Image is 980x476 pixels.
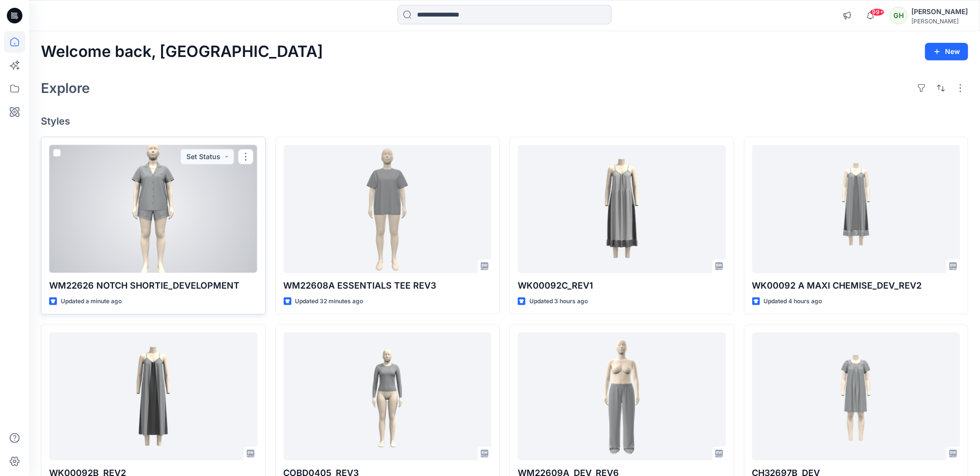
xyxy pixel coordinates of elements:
[911,6,968,18] div: [PERSON_NAME]
[518,145,726,273] a: WK00092C_REV1
[284,145,492,273] a: WM22608A ESSENTIALS TEE REV3
[518,332,726,460] a: WM22609A_DEV_REV6
[41,115,968,127] h4: Styles
[752,332,961,460] a: CH32697B_DEV
[49,332,257,460] a: WK00092B_REV2
[49,145,257,273] a: WM22626 NOTCH SHORTIE_DEVELOPMENT
[518,279,726,293] p: WK00092C_REV1
[41,80,90,96] h2: Explore
[925,43,968,60] button: New
[764,296,822,307] p: Updated 4 hours ago
[49,279,257,293] p: WM22626 NOTCH SHORTIE_DEVELOPMENT
[752,145,961,273] a: WK00092 A MAXI CHEMISE_DEV_REV2
[284,332,492,460] a: COBD0405_REV3
[41,43,323,61] h2: Welcome back, [GEOGRAPHIC_DATA]
[284,279,492,293] p: WM22608A ESSENTIALS TEE REV3
[752,279,961,293] p: WK00092 A MAXI CHEMISE_DEV_REV2
[61,296,122,307] p: Updated a minute ago
[529,296,588,307] p: Updated 3 hours ago
[870,8,885,16] span: 99+
[911,18,968,25] div: [PERSON_NAME]
[295,296,363,307] p: Updated 32 minutes ago
[890,7,907,24] div: GH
